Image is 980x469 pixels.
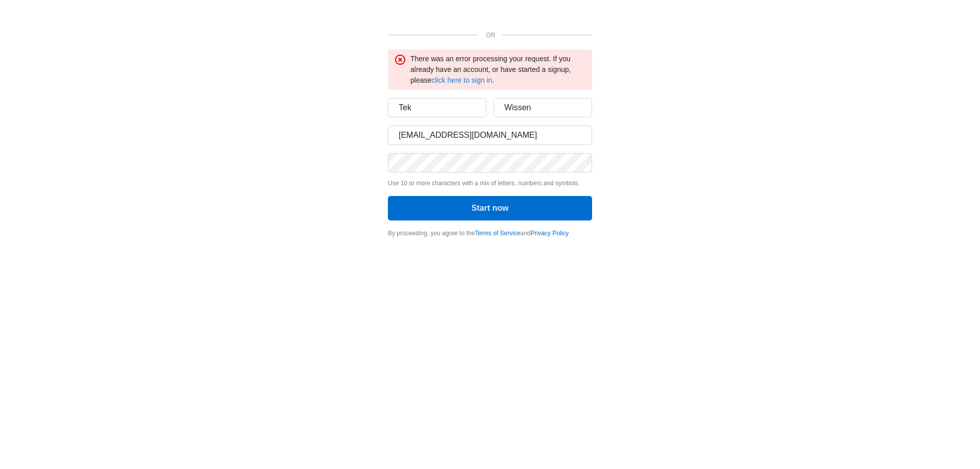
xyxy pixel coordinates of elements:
a: Terms of Service [475,230,520,237]
input: Last name [494,98,592,117]
button: Start now [388,196,592,220]
input: First name [388,98,486,117]
div: There was an error processing your request. If you already have an account, or have started a sig... [410,54,586,86]
div: By proceeding, you agree to the and [388,229,592,238]
p: Use 10 or more characters with a mix of letters, numbers and symbols. [388,179,592,188]
a: Privacy Policy [531,230,569,237]
input: Email [388,126,592,145]
p: OR [486,31,490,40]
a: click here to sign in [431,76,492,84]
